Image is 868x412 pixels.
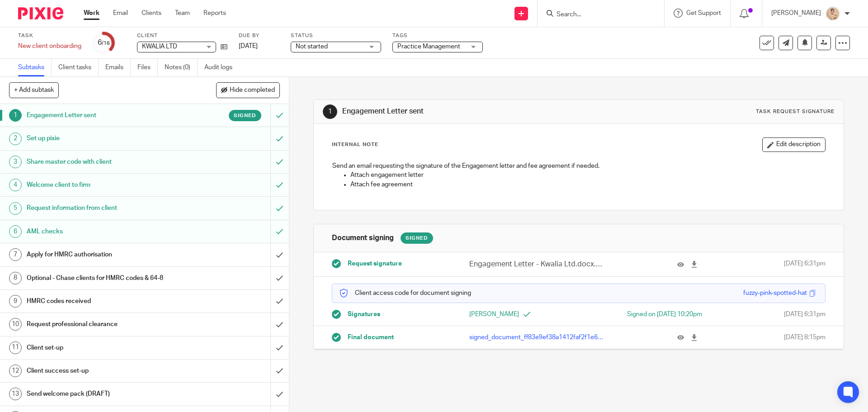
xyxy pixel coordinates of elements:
h1: Welcome client to firm [27,178,183,192]
div: Task request signature [756,108,835,115]
span: [DATE] [239,43,258,49]
span: Signatures [348,310,380,319]
h1: Set up pixie [27,132,183,145]
img: Pixie [18,7,63,19]
p: [PERSON_NAME] [469,310,579,319]
div: New client onboarding [18,42,81,51]
h1: Client success set-up [27,364,183,378]
label: Task [18,32,81,39]
div: 12 [9,365,22,377]
div: 7 [9,248,22,261]
div: 6 [9,225,22,238]
div: 9 [9,295,22,308]
span: Hide completed [230,87,275,94]
div: 10 [9,318,22,331]
div: Signed [401,232,433,244]
a: Clients [142,9,161,18]
p: Client access code for document signing [339,289,471,298]
a: Audit logs [204,59,239,76]
a: Emails [105,59,131,76]
label: Tags [392,32,483,39]
h1: Share master code with client [27,155,183,169]
h1: HMRC codes received [27,294,183,308]
span: Request signature [348,259,402,268]
button: Edit description [762,137,826,152]
span: Signed [234,112,256,119]
span: Final document [348,333,394,342]
div: fuzzy-pink-spotted-hat [743,289,807,298]
div: 4 [9,179,22,191]
p: [PERSON_NAME] [771,9,821,18]
a: Reports [203,9,226,18]
p: Send an email requesting the signature of the Engagement letter and fee agreement if needed. [332,161,825,170]
span: Not started [296,43,328,50]
a: Work [84,9,99,18]
div: 6 [98,38,110,48]
h1: Send welcome pack (DRAFT) [27,387,183,401]
div: 5 [9,202,22,215]
h1: AML checks [27,225,183,238]
button: Hide completed [216,82,280,98]
small: /16 [102,41,110,46]
p: Attach fee agreement [350,180,825,189]
a: Files [137,59,158,76]
label: Due by [239,32,279,39]
h1: Apply for HMRC authorisation [27,248,183,261]
h1: Request professional clearance [27,317,183,331]
h1: Engagement Letter sent [342,107,598,116]
input: Search [556,11,637,19]
div: 8 [9,272,22,284]
span: Practice Management [397,43,460,50]
button: + Add subtask [9,82,59,98]
div: 2 [9,133,22,145]
span: [DATE] 8:15pm [784,333,826,342]
p: Engagement Letter - Kwalia Ltd.docx.pdf [469,259,606,270]
p: Attach engagement letter [350,170,825,180]
h1: Request information from client [27,201,183,215]
a: Email [113,9,128,18]
label: Client [137,32,227,39]
a: Client tasks [58,59,99,76]
div: 11 [9,341,22,354]
div: 1 [323,104,337,119]
span: [DATE] 6:31pm [784,310,826,319]
span: [DATE] 6:31pm [784,259,826,270]
span: Get Support [686,10,721,16]
img: DSC06218%20-%20Copy.JPG [826,6,840,21]
div: 3 [9,156,22,168]
h1: Optional - Chase clients for HMRC codes & 64-8 [27,271,183,285]
a: Notes (0) [165,59,198,76]
p: Internal Note [332,141,378,148]
div: 13 [9,388,22,400]
div: 1 [9,109,22,122]
div: Signed on [DATE] 10:20pm [593,310,702,319]
p: signed_document_ff83e9ef38a1412faf2f1e6c192e4d5f.pdf [469,333,606,342]
a: Subtasks [18,59,52,76]
h1: Engagement Letter sent [27,109,183,122]
label: Status [291,32,381,39]
a: Team [175,9,190,18]
h1: Document signing [332,233,394,243]
h1: Client set-up [27,341,183,355]
span: KWALIA LTD [142,43,177,50]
